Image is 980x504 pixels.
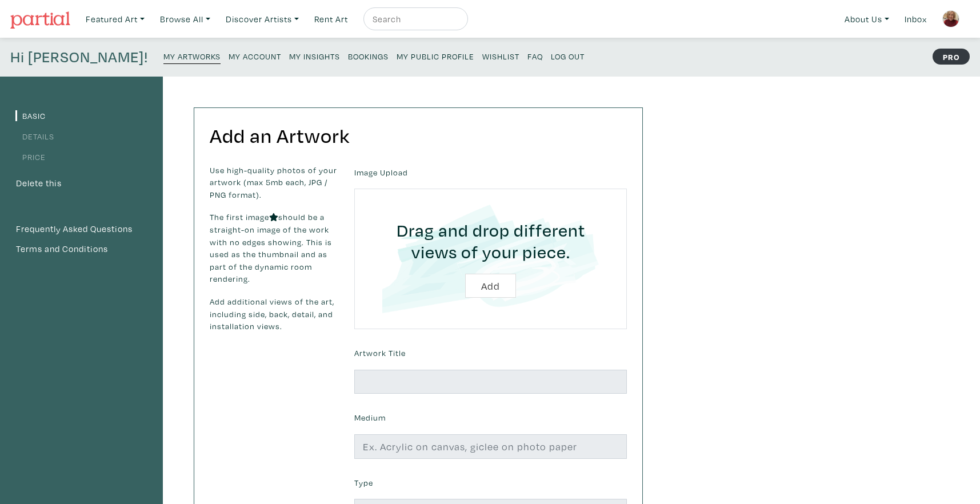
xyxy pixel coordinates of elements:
[899,7,932,31] a: Inbox
[210,211,337,285] p: The first image should be a straight-on image of the work with no edges showing. This is used as ...
[354,166,408,179] label: Image Upload
[348,51,389,62] small: Bookings
[210,123,627,148] h2: Add an Artwork
[397,51,474,62] small: My Public Profile
[551,48,585,63] a: Log Out
[551,51,585,62] small: Log Out
[933,49,970,65] strong: PRO
[15,131,54,142] a: Details
[15,242,147,257] a: Terms and Conditions
[527,51,543,62] small: FAQ
[397,48,474,63] a: My Public Profile
[289,48,340,63] a: My Insights
[309,7,353,31] a: Rent Art
[482,51,519,62] small: Wishlist
[163,48,221,64] a: My Artworks
[354,477,373,489] label: Type
[10,48,148,66] h4: Hi [PERSON_NAME]!
[229,48,281,63] a: My Account
[15,151,46,162] a: Price
[210,164,337,201] p: Use high-quality photos of your artwork (max 5mb each, JPG / PNG format).
[221,7,304,31] a: Discover Artists
[942,10,959,27] img: phpThumb.php
[839,7,894,31] a: About Us
[371,12,457,26] input: Search
[354,434,627,459] input: Ex. Acrylic on canvas, giclee on photo paper
[210,295,337,333] p: Add additional views of the art, including side, back, detail, and installation views.
[289,51,340,62] small: My Insights
[15,176,62,191] button: Delete this
[81,7,150,31] a: Featured Art
[348,48,389,63] a: Bookings
[155,7,215,31] a: Browse All
[482,48,519,63] a: Wishlist
[15,222,147,237] a: Frequently Asked Questions
[229,51,281,62] small: My Account
[163,51,221,62] small: My Artworks
[527,48,543,63] a: FAQ
[354,411,386,424] label: Medium
[354,347,406,359] label: Artwork Title
[15,110,46,121] a: Basic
